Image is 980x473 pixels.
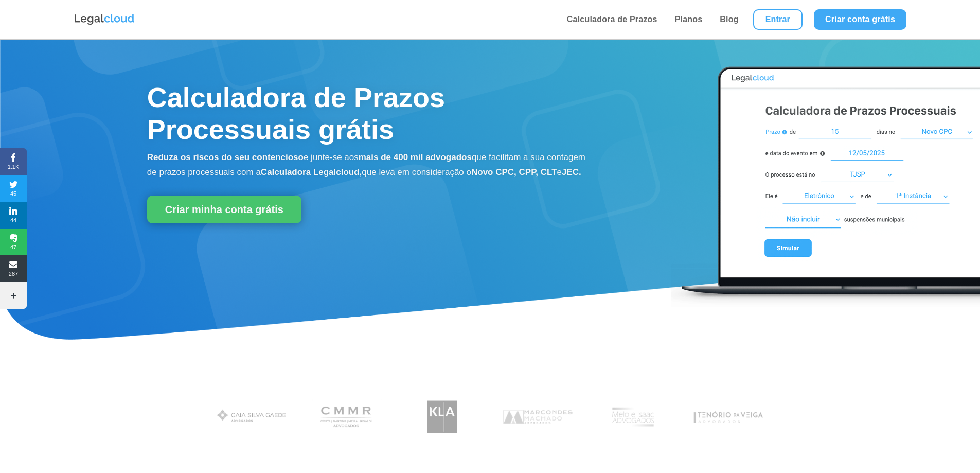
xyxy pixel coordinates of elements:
[212,395,291,439] img: Gaia Silva Gaede Advogados Associados
[562,167,581,177] b: JEC.
[74,13,135,26] img: Logo da Legalcloud
[147,82,445,145] span: Calculadora de Prazos Processuais grátis
[147,150,588,180] p: e junte-se aos que facilitam a sua contagem de prazos processuais com a que leva em consideração o e
[308,395,386,439] img: Costa Martins Meira Rinaldi Advogados
[671,56,980,308] img: Calculadora de Prazos Processuais Legalcloud
[753,9,803,30] a: Entrar
[671,301,980,310] a: Calculadora de Prazos Processuais Legalcloud
[594,395,672,439] img: Profissionais do escritório Melo e Isaac Advogados utilizam a Legalcloud
[689,395,768,439] img: Tenório da Veiga Advogados
[261,167,362,177] b: Calculadora Legalcloud,
[814,9,906,30] a: Criar conta grátis
[147,152,304,162] b: Reduza os riscos do seu contencioso
[147,196,301,223] a: Criar minha conta grátis
[471,167,557,177] b: Novo CPC, CPP, CLT
[403,395,482,439] img: Koury Lopes Advogados
[359,152,472,162] b: mais de 400 mil advogados
[498,395,577,439] img: Marcondes Machado Advogados utilizam a Legalcloud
